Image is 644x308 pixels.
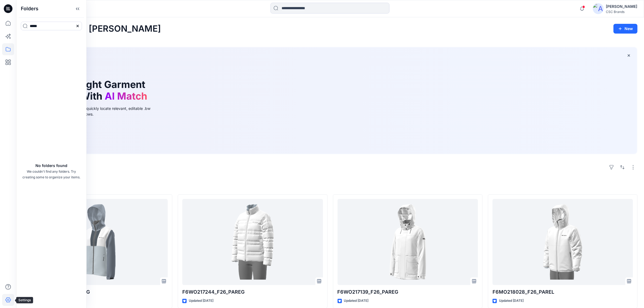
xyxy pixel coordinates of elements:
[189,298,213,304] p: Updated [DATE]
[499,298,524,304] p: Updated [DATE]
[36,106,158,117] div: Use text or image search to quickly locate relevant, editable .bw files for faster design workflows.
[16,169,86,180] p: We couldn't find any folders. Try creating some to organize your items.
[606,3,637,10] div: [PERSON_NAME]
[27,288,168,296] p: F6WO218020_F26_PAREG
[606,10,637,14] div: CSC Brands
[182,199,323,285] a: F6WO217244_F26_PAREG
[23,182,638,189] h4: Styles
[344,298,369,304] p: Updated [DATE]
[338,288,478,296] p: F6WO217139_F26_PAREG
[36,79,150,102] h1: Find the Right Garment Instantly With
[593,3,604,14] img: avatar
[493,288,633,296] p: F6MO218028_F26_PAREL
[35,162,67,169] p: No folders found
[182,288,323,296] p: F6WO217244_F26_PAREG
[27,199,168,285] a: F6WO218020_F26_PAREG
[493,199,633,285] a: F6MO218028_F26_PAREL
[338,199,478,285] a: F6WO217139_F26_PAREG
[105,90,147,102] span: AI Match
[613,24,638,34] button: New
[23,24,161,34] h2: Welcome back, [PERSON_NAME]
